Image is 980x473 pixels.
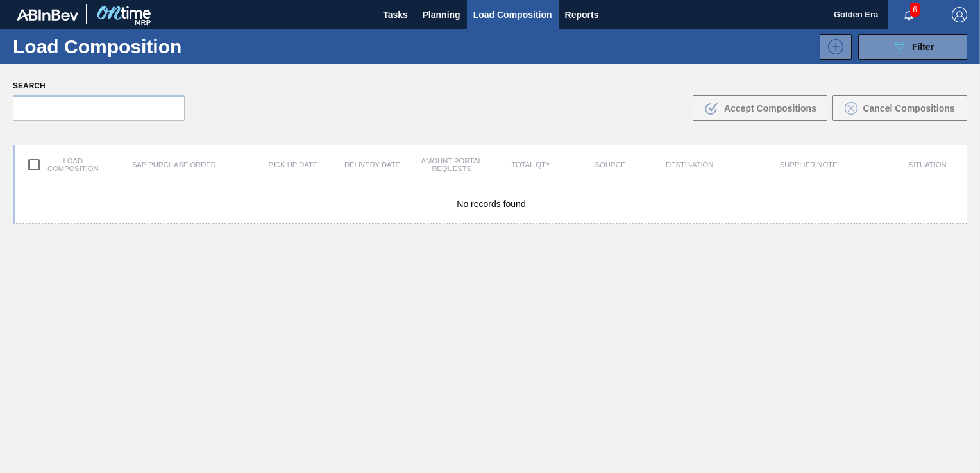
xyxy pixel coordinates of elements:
[565,7,599,22] span: Reports
[13,39,215,54] h1: Load Composition
[333,161,412,169] div: Delivery Date
[571,161,650,169] div: Source
[457,199,525,209] span: No records found
[650,161,729,169] div: Destination
[832,95,967,121] button: Cancel Compositions
[952,7,967,22] img: Logout
[412,157,491,172] div: Amount Portal Requests
[888,6,929,24] button: Notifications
[491,161,571,169] div: Total Qty
[888,161,967,169] div: Situation
[473,7,552,22] span: Load Composition
[17,9,78,21] img: TNhmsLtSVTkK8tSr43FrP2fwEKptu5GPRR3wAAAABJRU5ErkJggg==
[858,34,967,60] button: Filter
[423,7,460,22] span: Planning
[693,95,827,121] button: Accept Compositions
[724,103,816,113] span: Accept Compositions
[13,77,185,95] label: Search
[95,161,253,169] div: SAP Purchase Order
[863,103,954,113] span: Cancel Compositions
[910,3,920,17] span: 6
[912,42,934,52] span: Filter
[15,151,95,178] div: Load composition
[253,161,333,169] div: Pick up Date
[382,7,410,22] span: Tasks
[729,161,888,169] div: Supplier Note
[813,34,852,60] div: New Load Composition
